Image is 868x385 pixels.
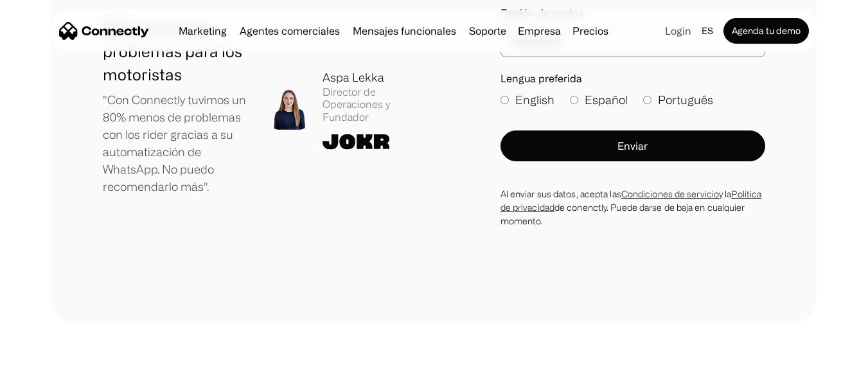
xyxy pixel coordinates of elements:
a: Condiciones de servicio [621,189,719,199]
a: Login [660,22,696,40]
a: Marketing [173,26,232,36]
label: Español [570,91,628,109]
button: Enviar [500,130,765,161]
a: home [59,21,149,40]
a: Precios [567,26,614,36]
aside: Language selected: Español [13,361,77,381]
input: Português [643,96,651,104]
div: Empresa [514,22,565,40]
div: es [696,22,721,40]
a: Política de privacidad [500,189,762,212]
p: "Con Connectly tuvimos un 80% menos de problemas con los rider gracias a su automatización de Wha... [103,91,248,195]
input: Español [570,96,578,104]
a: Mensajes funcionales [348,26,461,36]
label: Português [643,91,713,109]
input: English [500,96,509,104]
div: Al enviar sus datos, acepta las y la de conenctly. Puede darse de baja en cualquier momento. [500,187,765,228]
div: Aspa Lekka [323,69,434,86]
a: Agentes comerciales [235,26,345,36]
ul: Language list [26,363,77,381]
div: es [702,22,713,40]
a: Agenda tu demo [723,18,809,44]
a: Soporte [464,26,511,36]
label: English [500,91,554,109]
label: Lengua preferida [500,73,765,85]
div: Director de Operaciones y Fundador [323,86,434,123]
div: Empresa [518,22,561,40]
